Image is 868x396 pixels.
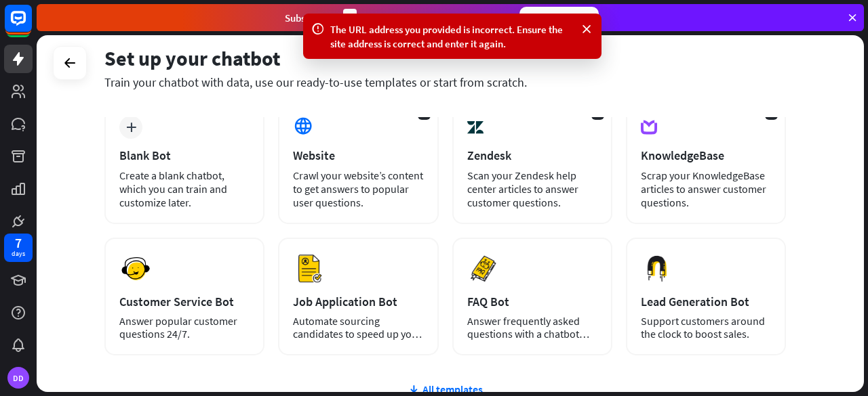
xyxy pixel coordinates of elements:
[641,315,771,340] div: Support customers around the clock to boost sales.
[293,148,423,163] div: Website
[119,315,250,340] div: Answer popular customer questions 24/7.
[12,249,25,259] div: days
[641,294,771,309] div: Lead Generation Bot
[519,7,599,28] div: Subscribe now
[119,169,250,209] div: Create a blank chatbot, which you can train and customize later.
[293,315,423,340] div: Automate sourcing candidates to speed up your hiring process.
[11,5,52,46] button: Open LiveChat chat widget
[467,148,597,163] div: Zendesk
[7,367,29,389] div: DD
[285,9,509,27] div: Subscribe in days to get your first month for $1
[104,74,786,90] div: Train your chatbot with data, use our ready-to-use templates or start from scratch.
[293,169,423,209] div: Crawl your website’s content to get answers to popular user questions.
[467,315,597,340] div: Answer frequently asked questions with a chatbot and save your time.
[467,294,597,309] div: FAQ Bot
[126,123,136,132] i: plus
[15,237,22,249] div: 7
[104,382,786,396] div: All templates
[119,294,250,309] div: Customer Service Bot
[4,234,33,262] a: 7 days
[467,169,597,209] div: Scan your Zendesk help center articles to answer customer questions.
[330,22,574,51] div: The URL address you provided is incorrect. Ensure the site address is correct and enter it again.
[343,9,357,27] div: 3
[641,148,771,163] div: KnowledgeBase
[641,169,771,209] div: Scrap your KnowledgeBase articles to answer customer questions.
[104,45,786,71] div: Set up your chatbot
[119,148,250,163] div: Blank Bot
[293,294,423,309] div: Job Application Bot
